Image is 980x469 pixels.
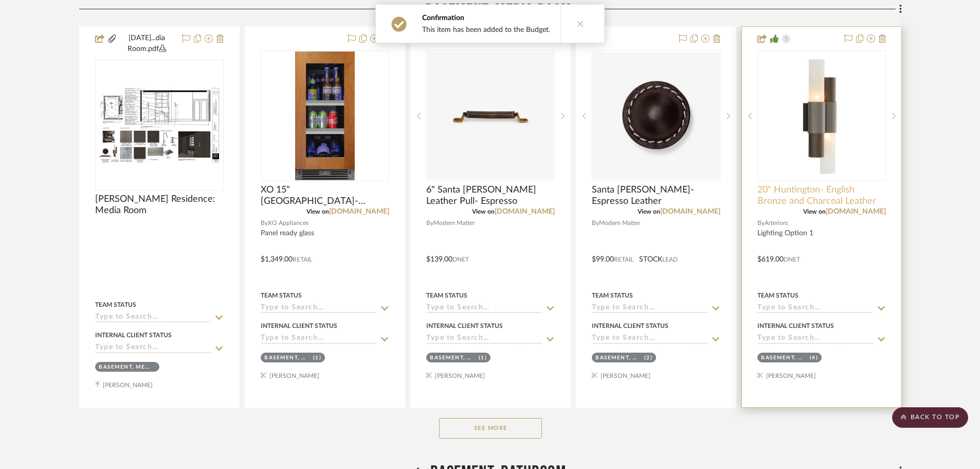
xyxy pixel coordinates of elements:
[261,218,268,228] span: By
[472,209,495,215] span: View on
[117,33,176,55] button: [DATE]...dia Room.pdf
[892,407,968,428] scroll-to-top-button: BACK TO TOP
[592,184,720,207] span: Santa [PERSON_NAME]- Espresso Leather
[757,304,874,314] input: Type to Search…
[592,218,599,228] span: By
[592,304,708,314] input: Type to Search…
[422,25,550,34] div: This item has been added to the Budget.
[826,208,886,215] a: [DOMAIN_NAME]
[426,304,542,314] input: Type to Search…
[261,184,389,207] span: XO 15" [GEOGRAPHIC_DATA]- XOU15BCGOR
[757,291,798,300] div: Team Status
[592,291,633,300] div: Team Status
[433,218,475,228] span: Modern Matter
[261,321,337,331] div: Internal Client Status
[426,184,555,207] span: 6" Santa [PERSON_NAME] Leather Pull- Espresso
[264,354,311,362] div: Basement, Media Room
[261,304,377,314] input: Type to Search…
[593,53,719,179] img: Santa Monica- Espresso Leather
[638,209,660,215] span: View on
[306,209,329,215] span: View on
[261,334,377,344] input: Type to Search…
[426,218,433,228] span: By
[295,51,355,180] img: XO 15" Beverage Center- XOU15BCGOR
[96,84,223,166] img: Linck Residence: Media Room
[644,354,653,362] div: (2)
[757,218,765,228] span: By
[426,291,467,300] div: Team Status
[95,313,211,323] input: Type to Search…
[757,334,874,344] input: Type to Search…
[660,208,720,215] a: [DOMAIN_NAME]
[757,184,886,207] span: 20" Huntington- English Bronze and Charcoal Leather
[495,208,555,215] a: [DOMAIN_NAME]
[761,354,807,362] div: Basement, Media Room
[810,354,819,362] div: (4)
[99,363,153,371] div: Basement, Media Room
[427,51,554,181] div: 0
[95,331,172,340] div: Internal Client Status
[268,218,308,228] span: XO Appliances
[95,300,136,309] div: Team Status
[426,334,542,344] input: Type to Search…
[422,13,550,23] div: Confirmation
[329,208,389,215] a: [DOMAIN_NAME]
[592,334,708,344] input: Type to Search…
[803,209,826,215] span: View on
[95,343,211,353] input: Type to Search…
[479,354,487,362] div: (1)
[758,53,885,179] img: 20" Huntington- English Bronze and Charcoal Leather
[595,354,642,362] div: Basement, Media Room
[427,53,554,179] img: 6" Santa Monica Leather Pull- Espresso
[430,354,476,362] div: Basement, Media Room
[426,321,503,331] div: Internal Client Status
[95,194,224,216] span: [PERSON_NAME] Residence: Media Room
[439,418,542,439] button: See More
[765,218,788,228] span: Arteriors
[261,291,302,300] div: Team Status
[592,321,668,331] div: Internal Client Status
[757,321,834,331] div: Internal Client Status
[599,218,640,228] span: Modern Matter
[313,354,322,362] div: (1)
